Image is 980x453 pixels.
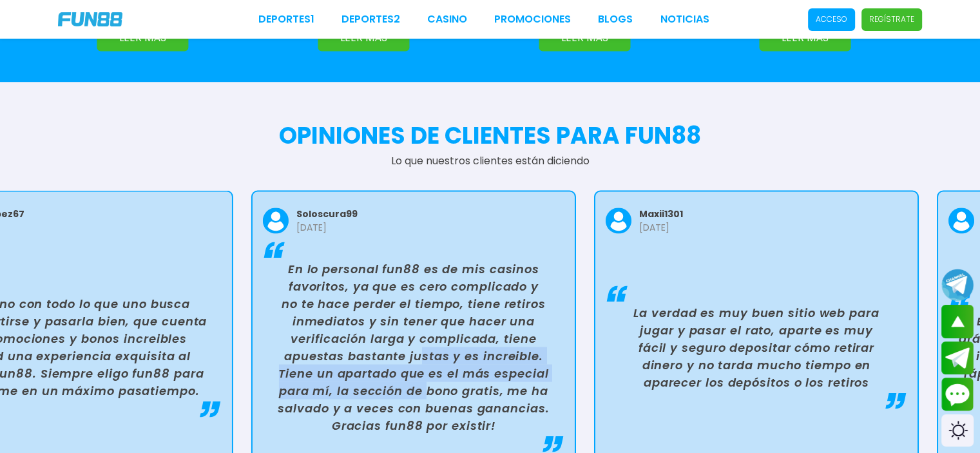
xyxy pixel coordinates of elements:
a: Promociones [494,12,571,27]
p: soloscura99 [296,207,358,220]
div: Switch theme [941,414,974,447]
p: La verdad es muy buen sitio web para jugar y pasar el rato, aparte es muy fácil y seguro deposita... [611,304,902,390]
img: Company Logo [58,12,122,26]
a: BLOGS [598,12,633,27]
p: Regístrate [869,14,914,25]
a: CASINO [427,12,467,27]
p: Acceso [816,14,847,25]
a: Deportes1 [258,12,314,27]
button: Join telegram [941,342,974,375]
p: En lo personal fun88 es de mis casinos favoritos, ya que es cero complicado y no te hace perder e... [268,260,559,434]
p: Lo que nuestros clientes están diciendo [391,153,590,168]
button: Join telegram channel [941,268,974,302]
button: Contact customer service [941,378,974,411]
p: [DATE] [639,220,669,234]
p: maxii1301 [639,207,683,220]
button: scroll up [941,305,974,338]
p: [DATE] [296,220,327,234]
a: NOTICIAS [660,12,709,27]
h2: OPINIONES DE CLIENTES PARA FUN88 [279,118,701,153]
a: Deportes2 [341,12,400,27]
